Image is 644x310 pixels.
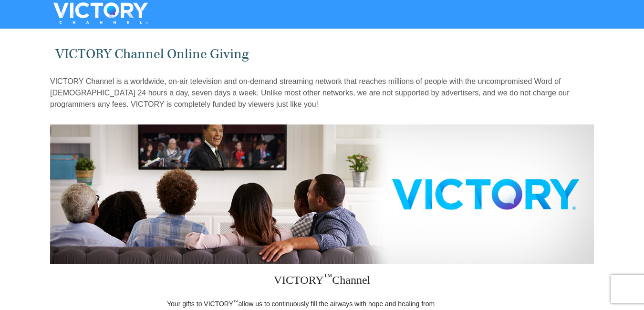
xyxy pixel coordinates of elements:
sup: ™ [233,299,239,305]
h1: VICTORY Channel Online Giving [55,46,589,62]
h3: VICTORY Channel [167,264,477,299]
img: VICTORYTHON - VICTORY Channel [41,2,160,24]
sup: ™ [324,272,332,281]
p: VICTORY Channel is a worldwide, on-air television and on-demand streaming network that reaches mi... [50,76,594,110]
